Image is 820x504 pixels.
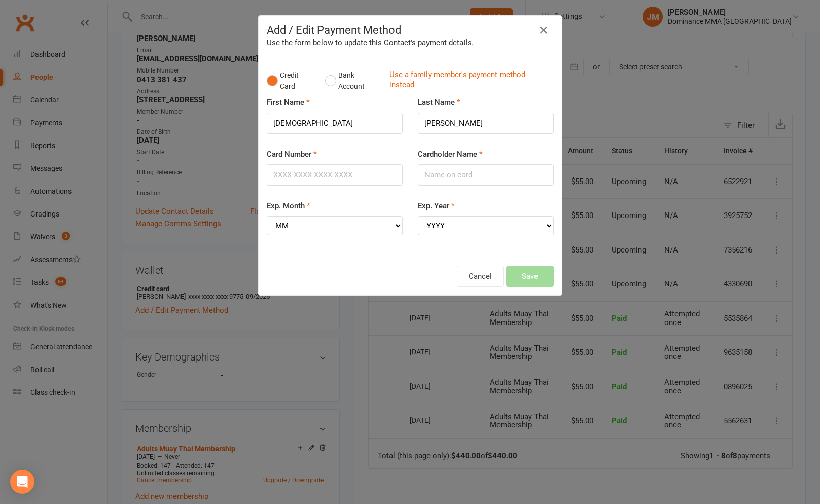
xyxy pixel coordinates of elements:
input: Name on card [418,164,554,186]
button: Close [536,22,552,39]
label: Cardholder Name [418,148,483,160]
button: Credit Card [267,65,314,96]
a: Use a family member's payment method instead [389,69,549,92]
label: Last Name [418,96,460,109]
label: Card Number [267,148,317,160]
label: Exp. Month [267,200,310,212]
div: Open Intercom Messenger [10,470,34,494]
div: Use the form below to update this Contact's payment details. [267,37,554,49]
label: First Name [267,96,310,109]
button: Cancel [457,266,504,287]
button: Bank Account [325,65,381,96]
label: Exp. Year [418,200,455,212]
h4: Add / Edit Payment Method [267,24,554,37]
input: XXXX-XXXX-XXXX-XXXX [267,164,403,186]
